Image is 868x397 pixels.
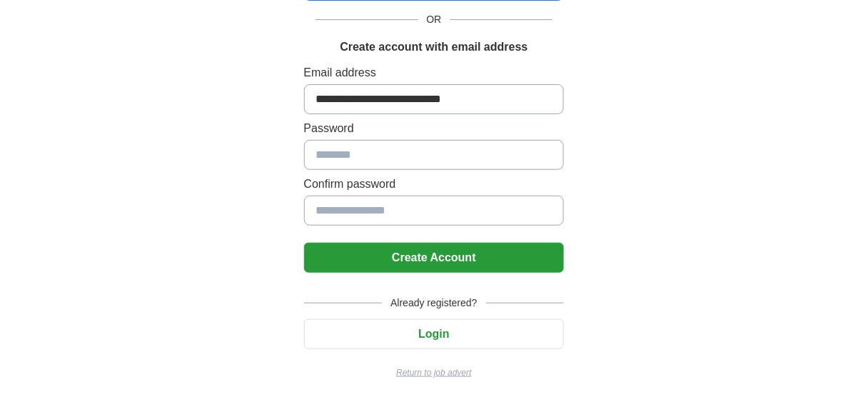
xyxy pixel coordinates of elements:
[382,296,485,311] span: Already registered?
[304,243,565,273] button: Create Account
[340,39,528,56] h1: Create account with email address
[304,176,565,193] label: Confirm password
[304,64,565,81] label: Email address
[304,319,565,349] button: Login
[304,366,565,379] a: Return to job advert
[418,12,450,27] span: OR
[304,328,565,340] a: Login
[304,120,565,137] label: Password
